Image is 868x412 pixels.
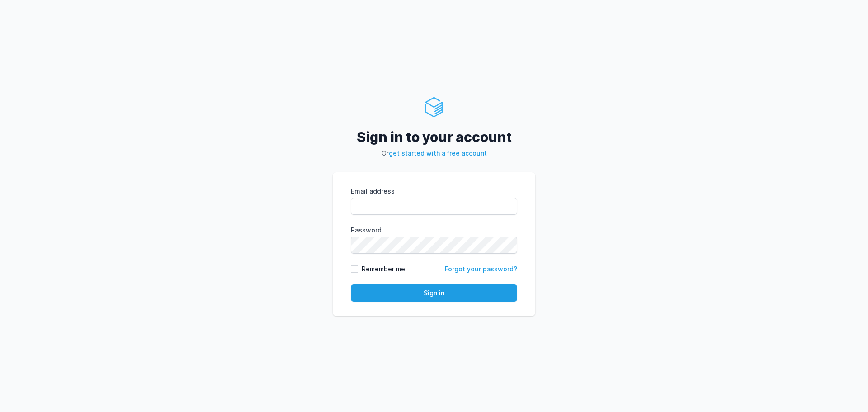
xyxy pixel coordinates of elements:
img: ServerAuth [423,96,445,118]
a: Forgot your password? [445,265,517,273]
label: Remember me [362,265,405,274]
button: Sign in [351,284,517,302]
label: Email address [351,187,517,196]
h2: Sign in to your account [333,129,535,145]
label: Password [351,226,517,235]
p: Or [333,149,535,158]
a: get started with a free account [389,149,487,157]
